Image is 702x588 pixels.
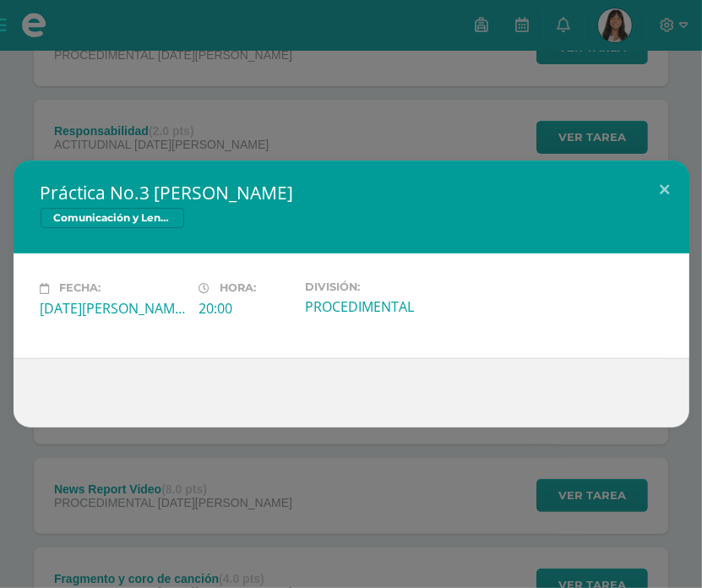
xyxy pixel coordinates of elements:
span: Hora: [220,282,257,295]
button: Close (Esc) [641,161,689,218]
div: PROCEDIMENTAL [305,297,450,316]
label: División: [305,280,450,293]
div: 20:00 [199,299,291,318]
h2: Práctica No.3 [PERSON_NAME] [41,181,662,204]
span: Comunicación y Lenguaje L3, Inglés 4 [41,208,184,228]
div: [DATE][PERSON_NAME] [41,299,186,318]
span: Fecha: [60,282,101,295]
